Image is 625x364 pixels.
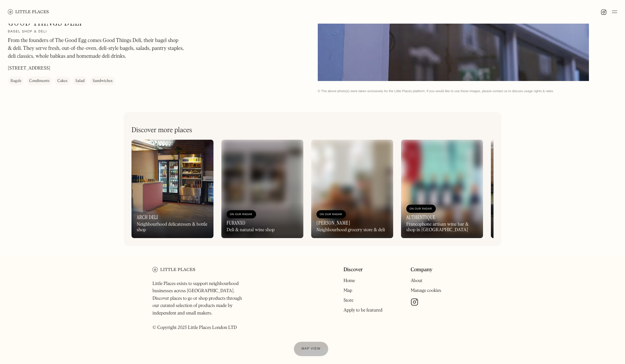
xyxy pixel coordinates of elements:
a: On Our RadarFuranxoDeli & natural wine shop [221,140,303,238]
a: Apply to be featured [343,308,382,313]
div: © The above photo(s) were taken exclusively for the Little Places platform. If you would like to ... [318,89,617,93]
div: Bagels [10,78,21,85]
div: On Our Radar [230,211,253,218]
div: Cakes [57,78,68,85]
div: Deli & natural wine shop [227,227,274,233]
a: On Our Radar[PERSON_NAME]Neighbourhood grocery store & deli [311,140,393,238]
h2: Bagel shop & deli [8,30,47,34]
h3: Furanxo [227,220,245,226]
h3: Arch Deli [137,214,158,220]
p: From the founders of The Good Egg comes Good Things Deli, their bagel shop & deli. They serve fre... [8,37,185,61]
h3: [PERSON_NAME] [316,220,350,226]
a: The Deli DownstairsNeighbourhood deli in [GEOGRAPHIC_DATA] [491,140,573,238]
p: [STREET_ADDRESS] [8,65,50,72]
div: Neighbourhood delicatessen & bottle shop [137,222,208,233]
a: Arch DeliNeighbourhood delicatessen & bottle shop [131,140,213,238]
a: About [411,278,422,283]
div: On Our Radar [410,206,433,212]
span: Map view [302,347,321,351]
div: Francophone artisan wine bar & shop in [GEOGRAPHIC_DATA] [406,222,478,233]
a: Discover [343,267,363,273]
a: Manage cookies [411,288,441,293]
div: Salad [75,78,85,85]
a: Home [343,278,355,283]
p: Little Places exists to support neighbourhood businesses across [GEOGRAPHIC_DATA]. Discover place... [152,280,249,332]
h3: Authentique [406,214,435,220]
h1: Good Things Deli [8,16,82,28]
a: Store [343,298,353,303]
a: Map view [294,342,329,356]
div: On Our Radar [320,211,343,218]
a: Map [343,288,352,293]
a: Company [411,267,433,273]
a: On Our RadarAuthentiqueFrancophone artisan wine bar & shop in [GEOGRAPHIC_DATA] [401,140,483,238]
div: Neighbourhood grocery store & deli [316,227,385,233]
div: Condiments [29,78,50,85]
h2: Discover more places [131,126,192,134]
div: Sandwiches [92,78,112,85]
